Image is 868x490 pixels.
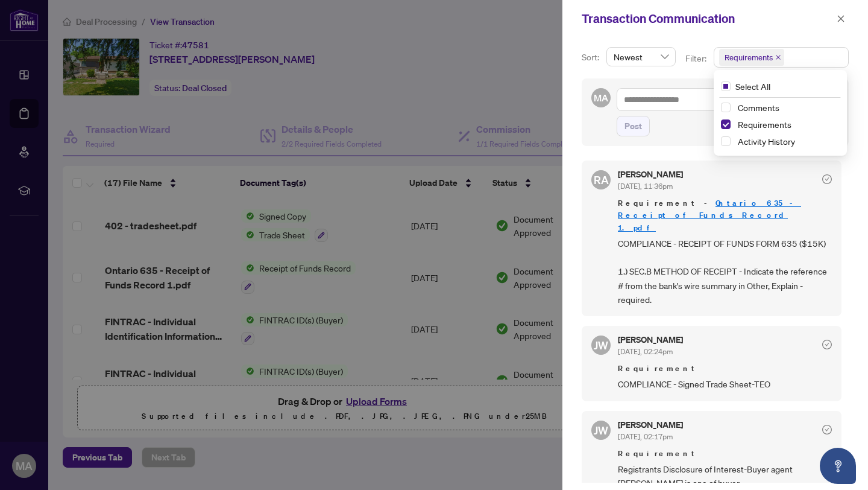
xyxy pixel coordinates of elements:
[594,91,608,105] span: MA
[594,422,608,439] span: JW
[617,116,650,136] button: Post
[721,119,731,129] span: Select Requirements
[594,337,608,354] span: JW
[618,182,673,191] span: [DATE], 11:36pm
[618,363,832,375] span: Requirement
[618,198,801,232] a: Ontario 635 - Receipt of Funds Record 1.pdf
[582,10,833,28] div: Transaction Communication
[738,102,779,113] span: Comments
[618,336,683,344] h5: [PERSON_NAME]
[618,197,832,234] span: Requirement -
[822,340,832,349] span: check-circle
[725,51,773,63] span: Requirements
[719,49,784,66] span: Requirements
[822,425,832,434] span: check-circle
[614,48,668,66] span: Newest
[582,51,602,64] p: Sort:
[733,117,840,132] span: Requirements
[721,136,731,146] span: Select Activity History
[618,237,832,307] span: COMPLIANCE - RECEIPT OF FUNDS FORM 635 ($15K) 1.) SEC.B METHOD OF RECEIPT - Indicate the referenc...
[733,100,840,115] span: Comments
[733,134,840,148] span: Activity History
[820,448,856,484] button: Open asap
[775,54,781,60] span: close
[822,174,832,184] span: check-circle
[594,171,609,188] span: RA
[738,136,795,147] span: Activity History
[618,448,832,460] span: Requirement
[731,80,775,93] span: Select All
[618,432,673,441] span: [DATE], 02:17pm
[618,347,673,356] span: [DATE], 02:24pm
[837,14,845,23] span: close
[618,170,683,179] h5: [PERSON_NAME]
[618,377,832,391] span: COMPLIANCE - Signed Trade Sheet-TEO
[618,421,683,429] h5: [PERSON_NAME]
[738,119,791,130] span: Requirements
[685,52,708,65] p: Filter:
[721,103,731,112] span: Select Comments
